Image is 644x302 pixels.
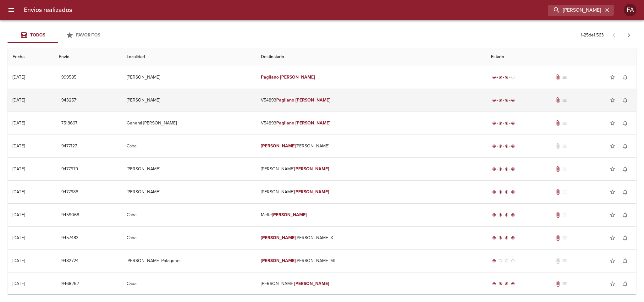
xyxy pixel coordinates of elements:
[619,186,631,198] button: Activar notificaciones
[122,135,256,157] td: Caba
[492,98,496,102] span: radio_button_checked
[561,166,567,172] span: No tiene pedido asociado
[606,232,619,244] button: Agregar a favoritos
[561,143,567,149] span: No tiene pedido asociado
[606,255,619,267] button: Agregar a favoritos
[619,232,631,244] button: Activar notificaciones
[261,143,296,149] em: [PERSON_NAME]
[498,167,502,171] span: radio_button_checked
[491,235,516,241] div: Entregado
[606,140,619,152] button: Agregar a favoritos
[491,120,516,126] div: Entregado
[498,236,502,240] span: radio_button_checked
[491,281,516,287] div: Entregado
[609,258,616,264] span: star_border
[622,143,628,149] span: notifications_none
[491,166,516,172] div: Entregado
[492,121,496,125] span: radio_button_checked
[555,97,561,103] span: Tiene documentos adjuntos
[61,211,79,219] span: 9459068
[61,119,77,127] span: 7518667
[276,97,294,103] em: Pagliano
[491,212,516,218] div: Entregado
[511,190,515,194] span: radio_button_checked
[555,212,561,218] span: Tiene documentos adjuntos
[609,189,616,195] span: star_border
[555,120,561,126] span: Tiene documentos adjuntos
[561,235,567,241] span: No tiene pedido asociado
[619,255,631,267] button: Activar notificaciones
[498,98,502,102] span: radio_button_checked
[619,277,631,290] button: Activar notificaciones
[122,48,256,66] th: Localidad
[13,97,25,103] div: [DATE]
[13,120,25,126] div: [DATE]
[261,258,296,263] em: [PERSON_NAME]
[498,213,502,217] span: radio_button_checked
[511,75,515,79] span: radio_button_unchecked
[13,212,25,217] div: [DATE]
[13,74,25,80] div: [DATE]
[498,121,502,125] span: radio_button_checked
[609,212,616,218] span: star_border
[511,121,515,125] span: radio_button_checked
[498,282,502,286] span: radio_button_checked
[505,121,509,125] span: radio_button_checked
[561,281,567,287] span: No tiene pedido asociado
[622,212,628,218] span: notifications_none
[61,257,79,265] span: 9482724
[548,5,603,16] input: buscar
[622,74,628,80] span: notifications_none
[13,281,25,286] div: [DATE]
[622,97,628,103] span: notifications_none
[555,258,561,264] span: No tiene documentos adjuntos
[492,213,496,217] span: radio_button_checked
[511,144,515,148] span: radio_button_checked
[561,258,567,264] span: No tiene pedido asociado
[498,259,502,263] span: radio_button_unchecked
[59,118,80,129] button: 7518667
[609,166,616,172] span: star_border
[505,236,509,240] span: radio_button_checked
[256,250,486,272] td: [PERSON_NAME] Ml
[61,280,79,288] span: 9468262
[280,74,315,80] em: [PERSON_NAME]
[505,213,509,217] span: radio_button_checked
[619,209,631,221] button: Activar notificaciones
[619,140,631,152] button: Activar notificaciones
[76,32,100,38] span: Favoritos
[505,282,509,286] span: radio_button_checked
[606,117,619,129] button: Agregar a favoritos
[609,120,616,126] span: star_border
[61,188,78,196] span: 9477988
[13,166,25,172] div: [DATE]
[619,117,631,129] button: Activar notificaciones
[511,236,515,240] span: radio_button_checked
[505,167,509,171] span: radio_button_checked
[622,120,628,126] span: notifications_none
[122,158,256,180] td: [PERSON_NAME]
[606,277,619,290] button: Agregar a favoritos
[272,212,307,217] em: [PERSON_NAME]
[492,282,496,286] span: radio_button_checked
[122,112,256,135] td: General [PERSON_NAME]
[295,120,330,126] em: [PERSON_NAME]
[606,32,621,38] span: Pagina anterior
[609,97,616,103] span: star_border
[492,190,496,194] span: radio_button_checked
[256,227,486,249] td: [PERSON_NAME] X
[256,89,486,112] td: V54893
[622,235,628,241] span: notifications_none
[59,278,81,290] button: 9468262
[498,75,502,79] span: radio_button_checked
[256,204,486,226] td: Meffe
[256,158,486,180] td: [PERSON_NAME]
[505,190,509,194] span: radio_button_checked
[609,74,616,80] span: star_border
[276,120,294,126] em: Pagliano
[30,32,45,38] span: Todos
[498,190,502,194] span: radio_button_checked
[294,189,329,195] em: [PERSON_NAME]
[59,186,81,198] button: 9477988
[609,235,616,241] span: star_border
